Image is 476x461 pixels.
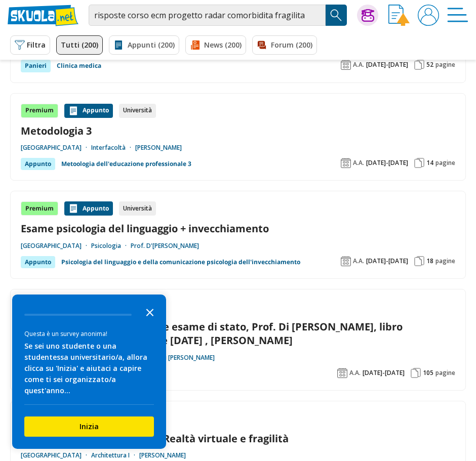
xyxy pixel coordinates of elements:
span: 52 [426,61,433,69]
img: Invia appunto [388,5,410,26]
div: Appunto [64,201,113,216]
span: [DATE]-[DATE] [363,369,405,377]
a: [GEOGRAPHIC_DATA] [21,451,91,459]
img: Anno accademico [341,256,351,266]
a: [PERSON_NAME] [139,451,186,459]
a: Appunti (200) [109,35,179,55]
span: A.A. [353,61,364,69]
button: Close the survey [140,302,160,322]
img: Pagine [414,158,424,168]
img: Cerca appunti, riassunti o versioni [329,8,344,23]
img: Anno accademico [341,158,351,168]
a: Psicologia del linguaggio e della comunicazione psicologia dell'invecchiamento [61,256,300,268]
span: A.A. [353,159,364,167]
img: Anno accademico [341,60,351,70]
img: Pagine [411,368,421,378]
div: Premium [21,201,58,216]
span: A.A. [349,369,361,377]
button: Search Button [326,5,347,26]
div: Se sei uno studente o una studentessa universitario/a, allora clicca su 'Inizia' e aiutaci a capi... [24,341,154,396]
button: Inizia [24,416,154,437]
img: Chiedi Tutor AI [362,9,374,22]
span: pagine [435,61,455,69]
span: pagine [435,159,455,167]
img: Anno accademico [337,368,347,378]
input: Cerca appunti, riassunti o versioni [89,5,326,26]
a: News (200) [185,35,246,55]
div: Panieri [21,60,51,72]
span: 18 [426,257,433,265]
img: Pagine [414,256,424,266]
a: Architettura I [91,451,139,459]
div: Università [119,104,156,118]
span: 105 [423,369,433,377]
img: Appunti contenuto [68,106,78,116]
div: Appunto [21,256,55,268]
span: 14 [426,159,433,167]
button: Filtra [10,35,50,55]
img: User avatar [418,5,439,26]
span: pagine [435,369,455,377]
a: Tutti (200) [56,35,103,55]
a: Forum (200) [252,35,317,55]
img: News filtro contenuto [190,40,200,50]
a: Prof. Di [PERSON_NAME] [145,354,215,362]
a: Metodologia 3 [21,124,455,138]
a: Metoologia dell'educazione professionale 3 [61,158,191,170]
a: [PERSON_NAME] [135,144,182,152]
img: Appunti contenuto [68,203,78,214]
a: Clinica medica [57,60,101,72]
span: [DATE]-[DATE] [366,159,408,167]
span: [DATE]-[DATE] [366,257,408,265]
a: Interfacoltà [91,144,135,152]
span: pagine [435,257,455,265]
a: Appunti corso Grandi sfide - Realtà virtuale e fragilità [21,432,455,445]
img: Appunti filtro contenuto [113,40,124,50]
span: A.A. [353,257,364,265]
div: Survey [12,295,166,449]
img: Menù [447,5,468,26]
a: Riassunto esame Abilitazione esame di stato, Prof. Di [PERSON_NAME], libro consigliato Assistente... [21,320,455,347]
a: [GEOGRAPHIC_DATA] [21,144,91,152]
img: Pagine [414,60,424,70]
a: [GEOGRAPHIC_DATA] [21,242,91,250]
img: Filtra filtri mobile [15,40,25,50]
a: Prof. D'[PERSON_NAME] [131,242,199,250]
div: Appunto [64,104,113,118]
a: Psicologia [91,242,131,250]
div: Appunto [21,158,55,170]
div: Università [119,201,156,216]
a: Esame psicologia del linguaggio + invecchiamento [21,222,455,235]
img: Forum filtro contenuto [257,40,267,50]
div: Premium [21,104,58,118]
span: [DATE]-[DATE] [366,61,408,69]
div: Questa è un survey anonima! [24,329,154,339]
